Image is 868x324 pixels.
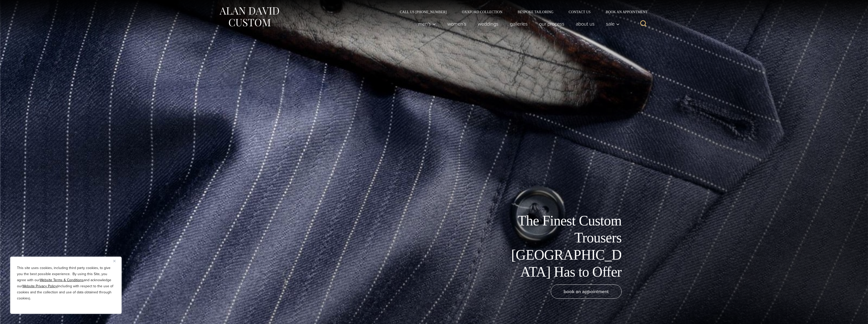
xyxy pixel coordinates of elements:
[561,10,598,14] a: Contact Us
[418,21,436,26] span: Men’s
[113,260,116,262] img: Close
[454,10,510,14] a: Oxxford Collection
[606,21,620,26] span: Sale
[508,212,622,280] h1: The Finest Custom Trousers [GEOGRAPHIC_DATA] Has to Offer
[40,277,84,283] a: Website Terms & Conditions
[17,265,115,301] p: This site uses cookies, including third party cookies, to give you the best possible experience. ...
[598,10,649,14] a: Book an Appointment
[412,19,622,29] nav: Primary Navigation
[564,288,609,295] span: book an appointment
[472,19,504,29] a: weddings
[510,10,561,14] a: Bespoke Tailoring
[637,18,650,30] button: View Search Form
[22,283,57,289] a: Website Privacy Policy
[504,19,533,29] a: Galleries
[392,10,454,14] a: Call Us [PHONE_NUMBER]
[441,19,472,29] a: Women’s
[533,19,570,29] a: Our Process
[219,6,280,28] img: Alan David Custom
[570,19,600,29] a: About Us
[392,10,650,14] nav: Secondary Navigation
[113,258,119,264] button: Close
[551,284,622,299] a: book an appointment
